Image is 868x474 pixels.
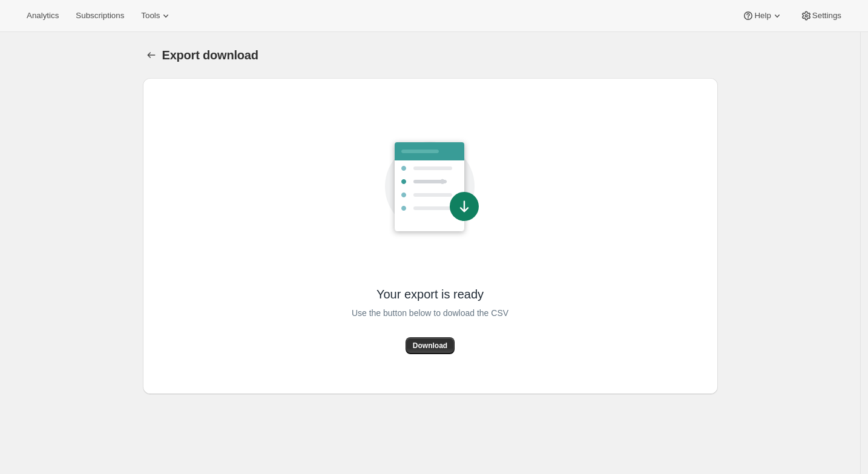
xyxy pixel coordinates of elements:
span: Help [754,11,771,21]
span: Analytics [27,11,59,21]
span: Settings [812,11,841,21]
span: Download [413,341,447,351]
button: Download [406,337,455,354]
span: Subscriptions [76,11,124,21]
button: Export download [143,47,160,64]
button: Analytics [19,7,66,24]
button: Help [735,7,790,24]
button: Subscriptions [68,7,131,24]
button: Settings [793,7,849,24]
span: Your export is ready [376,286,484,302]
span: Export download [162,48,258,62]
button: Tools [134,7,179,24]
span: Tools [141,11,160,21]
span: Use the button below to dowload the CSV [352,306,508,320]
